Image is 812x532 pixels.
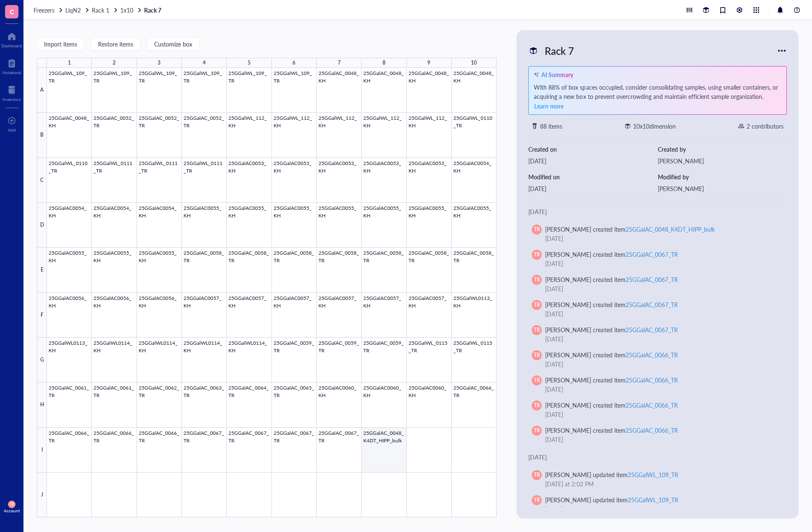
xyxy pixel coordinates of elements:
[37,473,47,517] div: J
[528,422,787,447] a: TR[PERSON_NAME] created item25GGalAC_0066_TR[DATE]
[10,6,14,17] span: C
[154,41,192,47] span: Customize box
[528,322,787,347] a: TR[PERSON_NAME] created item25GGalAC_0067_TR[DATE]
[534,402,540,409] span: TR
[528,184,657,193] div: [DATE]
[528,172,657,181] div: Modified on
[528,221,787,246] a: TR[PERSON_NAME] created item25GGalAC_0048_K4DT_HIPP_bulk[DATE]
[65,6,81,14] span: LiqN2
[545,435,777,444] div: [DATE]
[120,6,133,14] span: 1x10
[528,452,787,462] div: [DATE]
[528,397,787,422] a: TR[PERSON_NAME] created item25GGalAC_0066_TR[DATE]
[68,57,71,68] div: 1
[658,145,787,154] div: Created by
[528,207,787,216] div: [DATE]
[3,97,21,102] div: Inventory
[37,248,47,292] div: E
[4,508,20,513] div: Account
[633,121,676,131] div: 10 x 10 dimension
[113,57,116,68] div: 2
[534,226,540,233] span: TR
[545,250,678,259] div: [PERSON_NAME] created item
[534,101,564,111] button: Learn more
[545,309,777,318] div: [DATE]
[534,377,540,384] span: TR
[534,102,564,110] span: Learn more
[528,271,787,297] a: TR[PERSON_NAME] created item25GGalAC_0067_TR[DATE]
[545,275,678,284] div: [PERSON_NAME] created item
[534,301,540,309] span: TR
[528,492,787,517] a: TR[PERSON_NAME] updated item25GGalWL_109_TR[DATE] at 2:02 PM
[658,184,787,193] div: [PERSON_NAME]
[383,57,385,68] div: 8
[37,382,47,427] div: H
[534,276,540,284] span: TR
[540,121,562,131] div: 88 items
[545,225,715,234] div: [PERSON_NAME] created item
[92,6,142,14] a: Rack 11x10
[747,121,784,131] div: 2 contributors
[34,6,54,14] span: Freezers
[37,37,84,51] button: Import items
[545,400,678,410] div: [PERSON_NAME] created item
[545,495,678,504] div: [PERSON_NAME] updated item
[626,250,678,258] div: 25GGalAC_0067_TR
[248,57,251,68] div: 5
[534,351,540,359] span: TR
[528,246,787,271] a: TR[PERSON_NAME] created item25GGalAC_0067_TR[DATE]
[541,42,578,59] div: Rack 7
[534,251,540,258] span: TR
[534,471,540,479] span: TR
[626,351,678,359] div: 25GGalAC_0066_TR
[534,83,781,111] div: With 88% of box spaces occupied, consider consolidating samples, using smaller containers, or acq...
[545,479,777,488] div: [DATE] at 2:02 PM
[528,297,787,322] a: TR[PERSON_NAME] created item25GGalAC_0067_TR[DATE]
[37,203,47,248] div: D
[1,43,22,48] div: Dashboard
[626,376,678,384] div: 25GGalAC_0066_TR
[37,158,47,203] div: C
[658,172,787,181] div: Modified by
[37,113,47,158] div: B
[65,6,90,14] a: LiqN2
[628,470,678,479] div: 25GGalWL_109_TR
[658,156,787,165] div: [PERSON_NAME]
[3,83,21,102] a: Inventory
[541,70,573,79] div: AI Summary
[203,57,206,68] div: 4
[8,127,16,132] div: Add
[44,41,77,47] span: Import items
[545,375,678,385] div: [PERSON_NAME] created item
[338,57,341,68] div: 7
[2,70,21,75] div: Notebook
[545,385,777,394] div: [DATE]
[528,347,787,372] a: TR[PERSON_NAME] created item25GGalAC_0066_TR[DATE]
[292,57,295,68] div: 6
[545,410,777,419] div: [DATE]
[528,372,787,397] a: TR[PERSON_NAME] created item25GGalAC_0066_TR[DATE]
[545,259,777,268] div: [DATE]
[626,426,678,434] div: 25GGalAC_0066_TR
[545,300,678,309] div: [PERSON_NAME] created item
[545,470,678,479] div: [PERSON_NAME] updated item
[534,427,540,434] span: TR
[427,57,430,68] div: 9
[545,284,777,293] div: [DATE]
[626,401,678,409] div: 25GGalAC_0066_TR
[545,426,678,435] div: [PERSON_NAME] created item
[626,325,678,334] div: 25GGalAC_0067_TR
[528,467,787,492] a: TR[PERSON_NAME] updated item25GGalWL_109_TR[DATE] at 2:02 PM
[10,502,14,506] span: TR
[528,156,657,165] div: [DATE]
[158,57,160,68] div: 3
[144,6,163,14] a: Rack 7
[1,30,22,48] a: Dashboard
[545,359,777,369] div: [DATE]
[545,325,678,334] div: [PERSON_NAME] created item
[92,6,109,14] span: Rack 1
[37,428,47,473] div: I
[147,37,199,51] button: Customize box
[545,334,777,343] div: [DATE]
[545,234,777,243] div: [DATE]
